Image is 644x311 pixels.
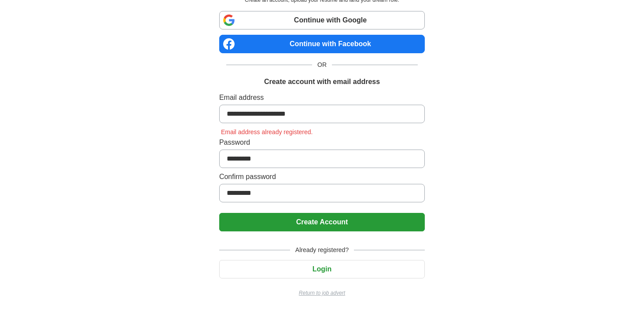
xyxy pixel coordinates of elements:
h1: Create account with email address [264,77,380,87]
a: Continue with Facebook [219,35,425,53]
span: Email address already registered. [219,128,315,135]
button: Create Account [219,213,425,231]
a: Continue with Google [219,11,425,29]
span: Already registered? [290,245,354,255]
label: Password [219,137,425,148]
button: Login [219,260,425,278]
span: OR [312,60,332,70]
a: Return to job advert [219,289,425,297]
label: Email address [219,92,425,103]
label: Confirm password [219,172,425,182]
a: Login [219,265,425,273]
